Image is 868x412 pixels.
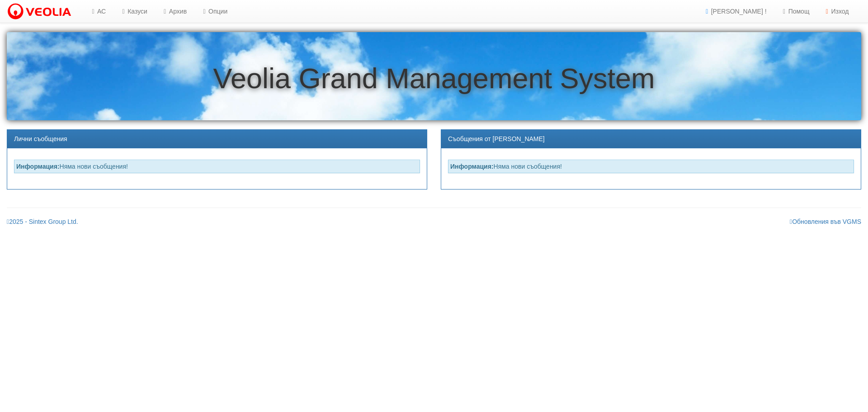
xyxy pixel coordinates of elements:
strong: Информация: [450,163,494,170]
a: 2025 - Sintex Group Ltd. [7,218,78,225]
strong: Информация: [16,163,60,170]
div: Лични съобщения [7,130,427,148]
div: Няма нови съобщения! [448,160,854,173]
div: Няма нови съобщения! [14,160,420,173]
a: Обновления във VGMS [790,218,861,225]
img: VeoliaLogo.png [7,2,75,21]
div: Съобщения от [PERSON_NAME] [441,130,861,148]
h1: Veolia Grand Management System [7,63,861,94]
